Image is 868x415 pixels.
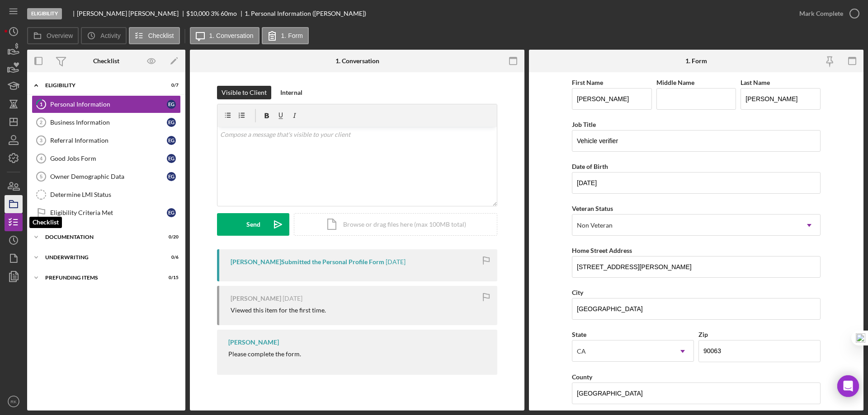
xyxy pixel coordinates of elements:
[129,27,180,44] button: Checklist
[217,86,271,99] button: Visible to Client
[45,83,156,88] div: Eligibility
[698,331,708,338] label: Zip
[162,83,179,88] div: 0 / 7
[10,399,17,404] text: RK
[50,209,167,216] div: Eligibility Criteria Met
[32,186,181,204] a: Determine LMI Status
[32,204,181,222] a: Eligibility Criteria Meteg
[572,163,608,170] label: Date of Birth
[167,154,176,163] div: e g
[572,247,632,254] label: Home Street Address
[40,156,43,161] tspan: 4
[231,307,326,314] div: Viewed this item for the first time.
[217,213,289,236] button: Send
[799,5,843,23] div: Mark Complete
[656,79,694,86] label: Middle Name
[262,27,309,44] button: 1. Form
[577,348,586,355] div: CA
[790,5,863,23] button: Mark Complete
[245,10,366,17] div: 1. Personal Information ([PERSON_NAME])
[5,392,23,410] button: RK
[40,174,42,179] tspan: 5
[32,131,181,149] a: 3Referral Informationeg
[45,234,156,240] div: Documentation
[222,86,267,99] div: Visible to Client
[167,208,176,217] div: e g
[50,173,167,180] div: Owner Demographic Data
[572,121,596,128] label: Job Title
[231,258,384,266] div: [PERSON_NAME] Submitted the Personal Profile Form
[228,350,301,358] div: Please complete the form.
[572,289,583,296] label: City
[856,333,865,343] img: one_i.png
[32,95,181,113] a: 1Personal Informationeg
[81,27,126,44] button: Activity
[335,57,379,65] div: 1. Conversation
[231,295,281,302] div: [PERSON_NAME]
[45,275,156,280] div: Prefunding Items
[167,172,176,181] div: e g
[162,255,179,260] div: 0 / 6
[167,136,176,145] div: e g
[276,86,307,99] button: Internal
[685,57,707,65] div: 1. Form
[246,213,260,236] div: Send
[386,258,406,266] time: 2025-10-01 21:38
[209,32,254,39] label: 1. Conversation
[50,119,167,126] div: Business Information
[190,27,259,44] button: 1. Conversation
[50,155,167,162] div: Good Jobs Form
[167,100,176,109] div: e g
[100,32,120,39] label: Activity
[32,113,181,131] a: 2Business Informationeg
[281,32,303,39] label: 1. Form
[228,339,279,346] div: [PERSON_NAME]
[741,79,770,86] label: Last Name
[40,101,42,107] tspan: 1
[577,222,613,229] div: Non Veteran
[40,120,42,125] tspan: 2
[186,9,209,17] span: $10,000
[77,10,186,17] div: [PERSON_NAME] [PERSON_NAME]
[32,168,181,186] a: 5Owner Demographic Dataeg
[211,10,219,17] div: 3 %
[148,32,174,39] label: Checklist
[32,149,181,168] a: 4Good Jobs Formeg
[50,137,167,144] div: Referral Information
[167,118,176,127] div: e g
[47,32,73,39] label: Overview
[572,79,603,86] label: First Name
[93,57,119,65] div: Checklist
[27,27,79,44] button: Overview
[50,101,167,108] div: Personal Information
[40,138,42,143] tspan: 3
[27,8,62,19] div: Eligibility
[162,234,179,240] div: 0 / 20
[572,373,592,381] label: County
[162,275,179,280] div: 0 / 15
[50,191,180,198] div: Determine LMI Status
[837,375,859,397] div: Open Intercom Messenger
[280,86,302,99] div: Internal
[221,10,237,17] div: 60 mo
[283,295,302,302] time: 2025-10-01 21:36
[45,255,156,260] div: Underwriting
